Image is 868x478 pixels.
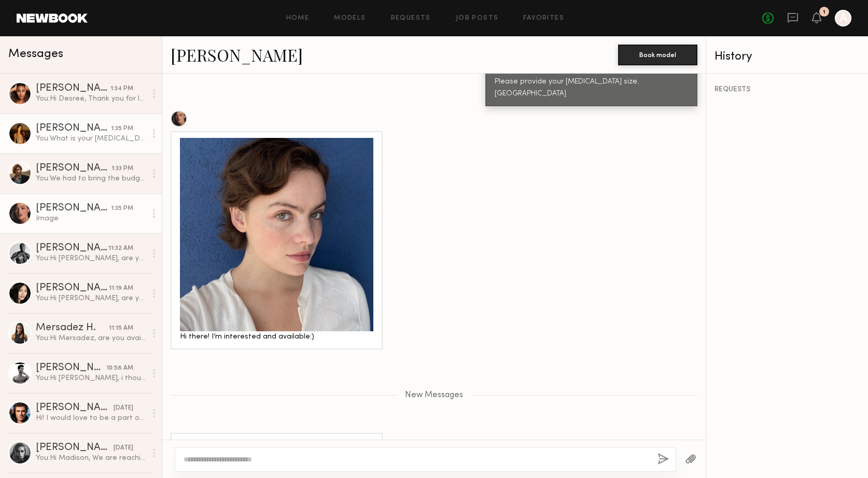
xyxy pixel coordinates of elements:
div: REQUESTS [715,86,860,93]
div: 11:32 AM [108,244,133,254]
a: Book model [618,50,697,59]
div: Image [36,214,146,223]
div: [PERSON_NAME] [36,83,110,94]
div: You: Hi [PERSON_NAME], are you available for a lifestyle shoot with [PERSON_NAME] on [DATE]. 9am-... [36,293,146,303]
div: [PERSON_NAME] [36,363,106,373]
div: History [715,51,860,63]
div: 11:15 AM [109,324,133,333]
div: [DATE] [114,443,133,453]
a: Models [334,15,366,22]
a: Job Posts [456,15,499,22]
div: Hi! I would love to be a part of this shoot, thank you so much for considering me :) only thing i... [36,413,146,423]
span: New Messages [405,391,463,400]
a: Home [286,15,310,22]
div: [PERSON_NAME] [36,403,114,413]
div: 11:19 AM [109,284,133,293]
div: [PERSON_NAME] [36,203,111,214]
div: You: We had to bring the budget down. Im so sorry. Please let me know if you can do it at that ra... [36,174,146,184]
div: Mersadez H. [36,323,109,333]
div: You: What is your [MEDICAL_DATA] size? [36,134,146,144]
a: [PERSON_NAME] [171,44,303,66]
div: You: Hi Desree, Thank you for letting me know. THat is our date. We will keep you in mind for ano... [36,94,146,104]
div: [PERSON_NAME] [36,163,111,174]
div: 10:58 AM [106,363,133,373]
div: [PERSON_NAME] [36,243,108,254]
a: Favorites [523,15,564,22]
div: 1:33 PM [111,164,133,174]
button: Book model [618,45,697,65]
div: Hi there! I’m interested and available:) [180,331,373,343]
div: [DATE] [114,403,133,413]
div: You: Hi [PERSON_NAME], i thought i saw a message come through that you were not available on the ... [36,373,146,383]
div: You: Hi [PERSON_NAME], are you available for a lifestyle shoot with TACORI on [DATE]. 9am-4pm in ... [36,254,146,263]
div: 1:34 PM [110,84,133,94]
div: You: Hi Mersadez, are you available for a lifestyle shoot with TACORI on [DATE]. 9am-4pm in [GEOG... [36,333,146,343]
a: A [835,10,851,26]
div: 1 [823,9,825,15]
div: [PERSON_NAME] [36,283,109,293]
span: Messages [8,48,63,60]
div: [PERSON_NAME] [36,123,111,134]
a: Requests [391,15,431,22]
div: You: Hi Madison, We are reaching out from TACORI, a luxury jewelry brand, to inquire about your a... [36,453,146,463]
div: 1:35 PM [111,204,133,214]
div: 1:35 PM [111,124,133,134]
div: [PERSON_NAME] [36,443,114,453]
